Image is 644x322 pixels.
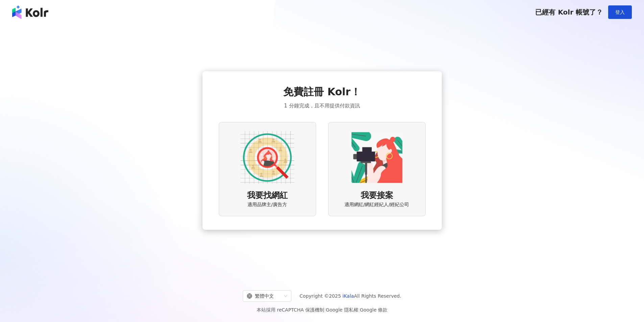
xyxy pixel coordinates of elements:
[361,190,393,201] span: 我要接案
[257,306,387,314] span: 本站採用 reCAPTCHA 保護機制
[247,190,288,201] span: 我要找網紅
[615,9,625,15] span: 登入
[240,130,294,184] img: AD identity option
[247,201,287,208] span: 適用品牌主/廣告方
[283,85,361,99] span: 免費註冊 Kolr！
[326,307,358,313] a: Google 隱私權
[360,307,387,313] a: Google 條款
[247,291,281,301] div: 繁體中文
[350,130,404,184] img: KOL identity option
[535,8,603,16] span: 已經有 Kolr 帳號了？
[342,293,354,299] a: iKala
[284,102,360,110] span: 1 分鐘完成，且不用提供付款資訊
[358,307,360,313] span: |
[344,201,409,208] span: 適用網紅/網紅經紀人/經紀公司
[608,5,632,19] button: 登入
[12,5,48,19] img: logo
[324,307,326,313] span: |
[300,292,401,300] span: Copyright © 2025 All Rights Reserved.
